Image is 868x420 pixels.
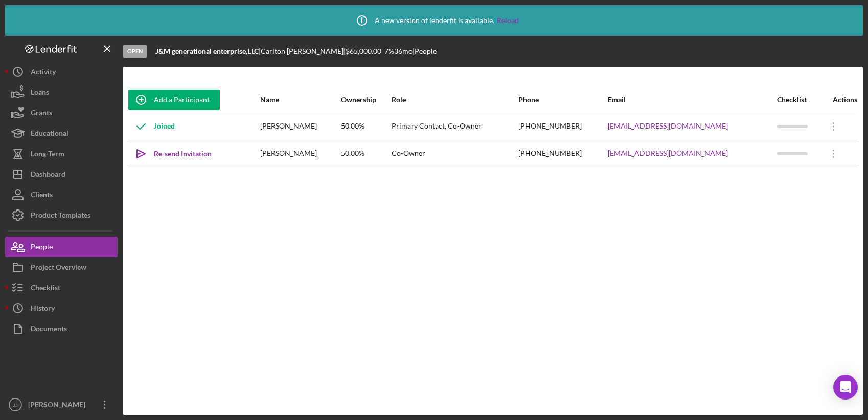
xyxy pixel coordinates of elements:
div: Activity [31,61,56,85]
button: Dashboard [5,164,118,184]
text: JJ [13,402,18,408]
div: Open Intercom Messenger [833,375,858,400]
button: History [5,298,118,319]
button: Add a Participant [128,90,220,110]
div: Co-Owner [392,141,517,166]
div: Joined [128,114,175,139]
div: Clients [31,184,53,207]
button: Checklist [5,278,118,298]
div: 36 mo [394,47,413,55]
div: Add a Participant [154,90,210,110]
button: Grants [5,102,118,123]
div: Phone [518,96,607,104]
div: Name [260,96,340,104]
div: Loans [31,82,49,105]
div: Role [392,96,517,104]
div: People [31,237,53,260]
button: Educational [5,123,118,143]
div: Dashboard [31,164,65,187]
div: [PHONE_NUMBER] [518,141,607,166]
a: [EMAIL_ADDRESS][DOMAIN_NAME] [608,149,728,157]
a: [EMAIL_ADDRESS][DOMAIN_NAME] [608,122,728,130]
div: | [155,47,261,55]
div: Documents [31,319,67,342]
div: Re-send Invitation [154,143,212,164]
div: 7 % [384,47,394,55]
button: Activity [5,61,118,82]
div: Educational [31,123,68,146]
button: JJ[PERSON_NAME] [5,394,118,415]
div: Checklist [777,96,820,104]
a: Reload [497,16,519,25]
div: History [31,298,55,321]
div: Grants [31,102,52,125]
div: Primary Contact, Co-Owner [392,114,517,139]
button: Loans [5,82,118,102]
div: Checklist [31,278,60,301]
div: 50.00% [341,141,391,166]
div: Carlton [PERSON_NAME] | [261,47,346,55]
div: [PERSON_NAME] [260,114,340,139]
b: J&M generational enterprise,LLC [155,47,259,55]
div: A new version of lenderfit is available. [349,8,519,33]
button: Clients [5,184,118,205]
button: Long-Term [5,143,118,164]
div: Open [123,45,147,58]
div: [PERSON_NAME] [260,141,340,166]
button: People [5,237,118,257]
div: [PHONE_NUMBER] [518,114,607,139]
button: Re-send Invitation [128,143,222,164]
button: Product Templates [5,205,118,225]
div: [PERSON_NAME] [26,394,92,417]
button: Documents [5,319,118,339]
div: Email [608,96,776,104]
div: Project Overview [31,257,86,280]
div: Long-Term [31,143,64,166]
div: 50.00% [341,114,391,139]
div: Product Templates [31,205,90,228]
div: Ownership [341,96,391,104]
div: $65,000.00 [346,47,384,55]
button: Project Overview [5,257,118,278]
div: Actions [821,96,857,104]
div: | People [413,47,437,55]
